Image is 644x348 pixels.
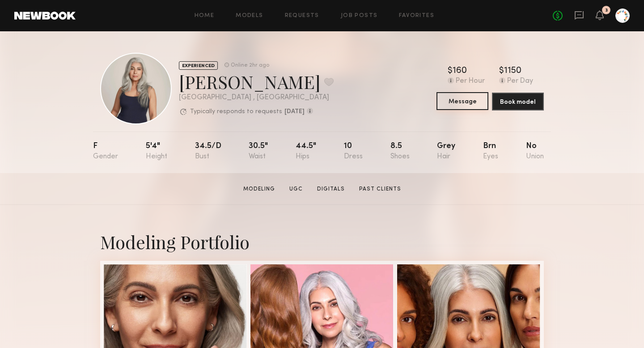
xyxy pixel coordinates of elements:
div: EXPERIENCED [179,61,218,70]
p: Typically responds to requests [190,109,282,115]
a: Job Posts [341,13,378,19]
div: No [526,142,544,161]
div: Per Hour [456,77,485,85]
div: 8.5 [390,142,410,161]
a: Favorites [399,13,434,19]
button: Book model [492,93,544,110]
div: Online 2hr ago [231,63,269,68]
a: Requests [285,13,319,19]
div: [GEOGRAPHIC_DATA] , [GEOGRAPHIC_DATA] [179,94,334,102]
button: Message [436,92,488,110]
div: 30.5" [249,142,268,161]
div: $ [499,67,504,76]
div: 5'4" [146,142,167,161]
b: [DATE] [284,109,305,115]
a: Modeling [240,185,279,193]
div: 44.5" [296,142,316,161]
div: 34.5/d [195,142,221,161]
div: 160 [453,67,467,76]
a: Home [195,13,215,19]
div: 3 [605,8,608,13]
a: Past Clients [356,185,405,193]
div: 1150 [504,67,521,76]
div: $ [448,67,453,76]
a: UGC [286,185,306,193]
div: Per Day [507,77,533,85]
div: Modeling Portfolio [100,230,544,254]
div: Grey [437,142,455,161]
a: Digitals [314,185,348,193]
a: Models [236,13,263,19]
div: Brn [483,142,498,161]
div: 10 [344,142,363,161]
div: F [93,142,118,161]
div: [PERSON_NAME] [179,70,334,93]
